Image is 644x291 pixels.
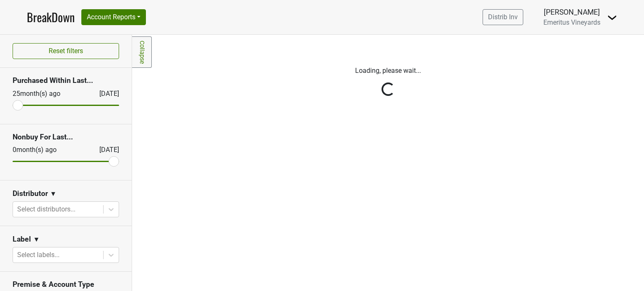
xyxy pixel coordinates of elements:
a: BreakDown [27,8,75,26]
button: Account Reports [81,9,146,25]
div: [PERSON_NAME] [543,7,600,18]
span: Emeritus Vineyards [543,18,600,26]
a: Distrib Inv [483,9,523,25]
img: Dropdown Menu [607,13,617,23]
p: Loading, please wait... [156,66,621,76]
a: Collapse [132,36,152,68]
